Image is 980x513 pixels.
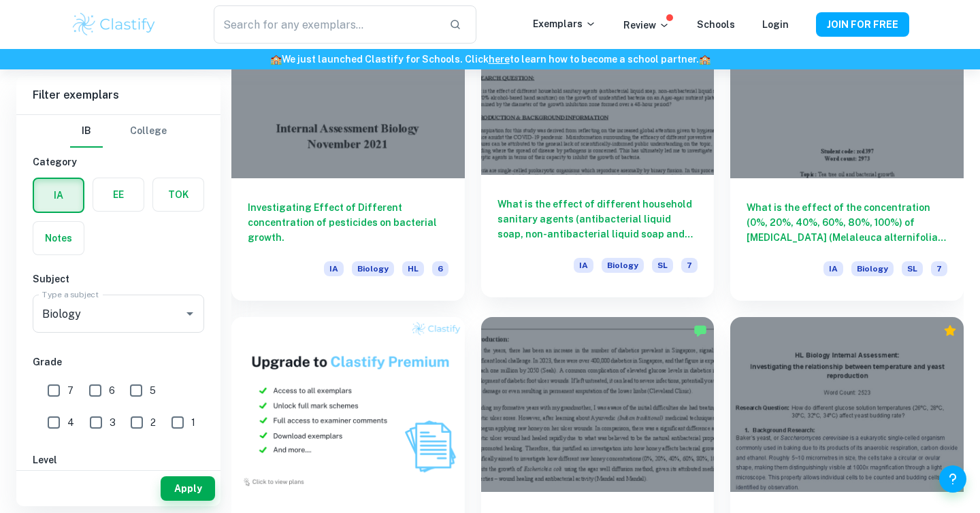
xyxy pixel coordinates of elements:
[730,3,964,301] a: What is the effect of the concentration (0%, 20%, 40%, 60%, 80%, 100%) of [MEDICAL_DATA] (Melaleu...
[153,178,203,211] button: TOK
[161,476,215,501] button: Apply
[823,261,843,276] span: IA
[699,54,710,65] span: 🏫
[34,179,83,212] button: IA
[623,18,670,33] p: Review
[150,415,156,430] span: 2
[939,465,966,493] button: Help and Feedback
[130,115,167,148] button: College
[902,261,923,276] span: SL
[352,261,394,276] span: Biology
[248,200,448,245] h6: Investigating Effect of Different concentration of pesticides on bacterial growth.
[943,324,957,337] div: Premium
[489,54,510,65] a: here
[693,324,707,337] img: Marked
[33,452,204,467] h6: Level
[851,261,894,276] span: Biology
[816,12,909,37] button: JOIN FOR FREE
[231,317,465,492] img: Thumbnail
[602,258,644,273] span: Biology
[747,200,947,245] h6: What is the effect of the concentration (0%, 20%, 40%, 60%, 80%, 100%) of [MEDICAL_DATA] (Melaleu...
[33,222,84,254] button: Notes
[324,261,344,276] span: IA
[762,19,789,30] a: Login
[150,383,156,398] span: 5
[180,304,199,323] button: Open
[33,354,204,369] h6: Grade
[402,261,424,276] span: HL
[109,383,115,398] span: 6
[33,154,204,169] h6: Category
[270,54,282,65] span: 🏫
[432,261,448,276] span: 6
[70,115,167,148] div: Filter type choice
[93,178,144,211] button: EE
[652,258,673,273] span: SL
[67,415,74,430] span: 4
[71,11,157,38] img: Clastify logo
[231,3,465,301] a: Investigating Effect of Different concentration of pesticides on bacterial growth.IABiologyHL6
[697,19,735,30] a: Schools
[42,288,99,300] label: Type a subject
[33,271,204,286] h6: Subject
[16,76,220,114] h6: Filter exemplars
[533,16,596,31] p: Exemplars
[931,261,947,276] span: 7
[574,258,593,273] span: IA
[681,258,698,273] span: 7
[110,415,116,430] span: 3
[481,3,715,301] a: What is the effect of different household sanitary agents (antibacterial liquid soap, non-antibac...
[191,415,195,430] span: 1
[3,52,977,67] h6: We just launched Clastify for Schools. Click to learn how to become a school partner.
[67,383,73,398] span: 7
[70,115,103,148] button: IB
[214,5,438,44] input: Search for any exemplars...
[497,197,698,242] h6: What is the effect of different household sanitary agents (antibacterial liquid soap, non-antibac...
